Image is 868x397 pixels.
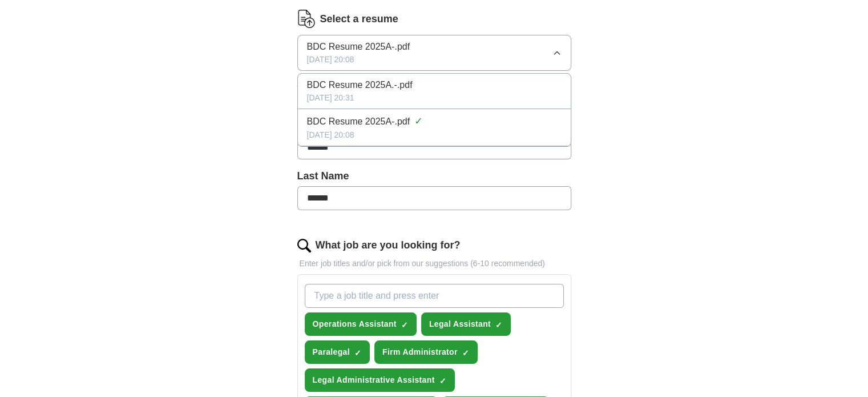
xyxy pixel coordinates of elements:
span: ✓ [414,114,423,129]
button: BDC Resume 2025A-.pdf[DATE] 20:08 [297,35,571,71]
div: [DATE] 20:08 [307,129,562,141]
div: [DATE] 20:31 [307,92,562,104]
button: Firm Administrator✓ [374,340,478,364]
span: Legal Administrative Assistant [313,374,435,386]
img: search.png [297,239,311,252]
span: ✓ [495,320,502,330]
label: What job are you looking for? [316,238,461,253]
span: ✓ [401,320,408,330]
img: CV Icon [297,10,316,28]
input: Type a job title and press enter [305,284,564,308]
span: Paralegal [313,346,350,358]
span: BDC Resume 2025A.-.pdf [307,78,413,92]
span: BDC Resume 2025A-.pdf [307,40,410,54]
button: Legal Assistant✓ [421,312,511,336]
label: Select a resume [320,11,398,27]
p: Enter job titles and/or pick from our suggestions (6-10 recommended) [297,258,571,270]
span: Operations Assistant [313,318,397,330]
span: Firm Administrator [382,346,458,358]
label: Last Name [297,169,571,184]
span: BDC Resume 2025A-.pdf [307,115,410,129]
button: Legal Administrative Assistant✓ [305,368,455,392]
span: Legal Assistant [429,318,491,330]
span: ✓ [439,376,446,386]
span: [DATE] 20:08 [307,54,354,66]
span: ✓ [354,348,361,358]
button: Paralegal✓ [305,340,370,364]
button: Operations Assistant✓ [305,312,417,336]
span: ✓ [462,348,469,358]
